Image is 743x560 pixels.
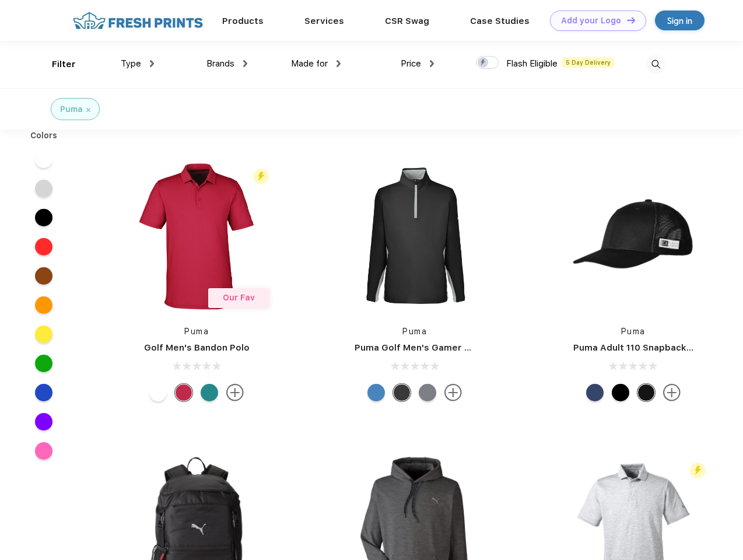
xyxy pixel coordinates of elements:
[586,384,604,401] div: Peacoat with Qut Shd
[393,384,411,401] div: Puma Black
[690,463,706,478] img: flash_active_toggle.svg
[430,60,434,67] img: dropdown.png
[304,16,344,26] a: Services
[401,58,421,69] span: Price
[506,58,558,69] span: Flash Eligible
[52,58,76,71] div: Filter
[243,60,247,67] img: dropdown.png
[561,16,621,26] div: Add your Logo
[337,60,341,67] img: dropdown.png
[144,342,250,353] a: Golf Men's Bandon Polo
[86,108,90,112] img: filter_cancel.svg
[119,159,274,314] img: func=resize&h=266
[69,10,206,31] img: fo%20logo%202.webp
[149,384,167,401] div: Bright White
[663,384,681,401] img: more.svg
[667,14,692,27] div: Sign in
[621,327,646,336] a: Puma
[655,10,705,30] a: Sign in
[253,169,269,184] img: flash_active_toggle.svg
[419,384,436,401] div: Quiet Shade
[385,16,429,26] a: CSR Swag
[627,17,635,23] img: DT
[22,129,66,142] div: Colors
[367,384,385,401] div: Bright Cobalt
[355,342,539,353] a: Puma Golf Men's Gamer Golf Quarter-Zip
[121,58,141,69] span: Type
[291,58,328,69] span: Made for
[562,57,614,68] span: 5 Day Delivery
[337,159,492,314] img: func=resize&h=266
[184,327,209,336] a: Puma
[637,384,655,401] div: Pma Blk with Pma Blk
[150,60,154,67] img: dropdown.png
[402,327,427,336] a: Puma
[444,384,462,401] img: more.svg
[226,384,244,401] img: more.svg
[223,293,255,302] span: Our Fav
[646,55,665,74] img: desktop_search.svg
[175,384,192,401] div: Ski Patrol
[201,384,218,401] div: Green Lagoon
[206,58,234,69] span: Brands
[60,103,83,116] div: Puma
[222,16,264,26] a: Products
[556,159,711,314] img: func=resize&h=266
[612,384,629,401] div: Pma Blk Pma Blk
